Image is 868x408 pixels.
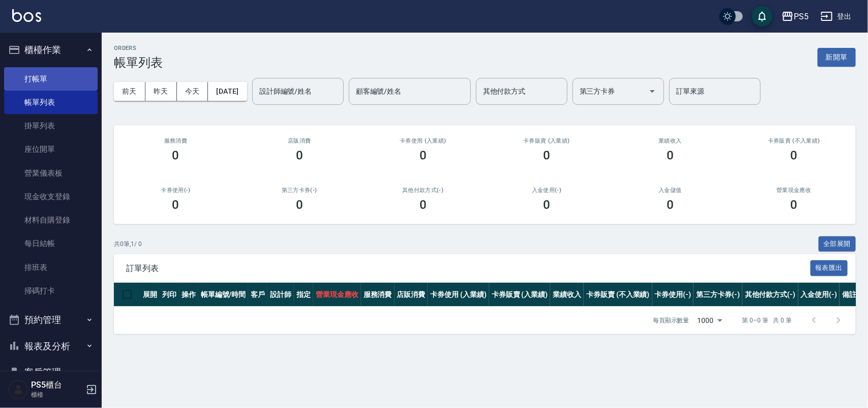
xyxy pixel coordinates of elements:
[798,283,840,307] th: 入金使用(-)
[584,283,652,307] th: 卡券販賣 (不入業績)
[177,82,208,101] button: 今天
[12,9,41,22] img: Logo
[550,283,584,307] th: 業績收入
[489,283,551,307] th: 卡券販賣 (入業績)
[543,198,550,212] h3: 0
[819,236,856,252] button: 全部展開
[31,380,83,390] h5: PS5櫃台
[31,390,83,399] p: 櫃檯
[420,148,427,162] h3: 0
[172,148,179,162] h3: 0
[145,82,177,101] button: 昨天
[621,187,720,194] h2: 入金儲值
[4,232,98,255] a: 每日結帳
[4,307,98,333] button: 預約管理
[250,138,349,144] h2: 店販消費
[250,187,349,194] h2: 第三方卡券(-)
[198,283,249,307] th: 帳單編號/時間
[694,307,726,334] div: 1000
[744,138,844,144] h2: 卡券販賣 (不入業績)
[667,198,674,212] h3: 0
[543,148,550,162] h3: 0
[817,7,856,26] button: 登出
[126,263,811,274] span: 訂單列表
[126,187,225,194] h2: 卡券使用(-)
[744,187,844,194] h2: 營業現金應收
[497,138,596,144] h2: 卡券販賣 (入業績)
[742,316,792,325] p: 第 0–0 筆 共 0 筆
[811,263,848,273] a: 報表匯出
[818,48,856,67] button: 新開單
[644,83,661,99] button: Open
[126,138,225,144] h3: 服務消費
[4,333,98,360] button: 報表及分析
[818,52,856,62] a: 新開單
[114,45,163,51] h2: ORDERS
[267,283,294,307] th: 設計師
[4,91,98,114] a: 帳單列表
[4,138,98,161] a: 座位開單
[179,283,198,307] th: 操作
[752,6,772,26] button: save
[840,283,859,307] th: 備註
[4,256,98,279] a: 排班表
[694,283,742,307] th: 第三方卡券(-)
[114,82,145,101] button: 前天
[313,283,361,307] th: 營業現金應收
[777,6,813,27] button: PS5
[790,198,797,212] h3: 0
[742,283,798,307] th: 其他付款方式(-)
[296,198,303,212] h3: 0
[373,187,472,194] h2: 其他付款方式(-)
[420,198,427,212] h3: 0
[653,316,690,325] p: 每頁顯示數量
[114,239,142,249] p: 共 0 筆, 1 / 0
[794,10,809,23] div: PS5
[4,114,98,138] a: 掛單列表
[373,138,472,144] h2: 卡券使用 (入業績)
[790,148,797,162] h3: 0
[4,359,98,386] button: 客戶管理
[667,148,674,162] h3: 0
[361,283,395,307] th: 服務消費
[4,67,98,91] a: 打帳單
[294,283,313,307] th: 指定
[652,283,694,307] th: 卡券使用(-)
[4,161,98,185] a: 營業儀表板
[208,82,247,101] button: [DATE]
[172,198,179,212] h3: 0
[4,208,98,232] a: 材料自購登錄
[248,283,267,307] th: 客戶
[395,283,428,307] th: 店販消費
[140,283,160,307] th: 展開
[8,379,28,400] img: Person
[428,283,489,307] th: 卡券使用 (入業績)
[4,185,98,208] a: 現金收支登錄
[621,138,720,144] h2: 業績收入
[160,283,179,307] th: 列印
[114,56,163,70] h3: 帳單列表
[811,260,848,276] button: 報表匯出
[4,279,98,303] a: 掃碼打卡
[497,187,596,194] h2: 入金使用(-)
[4,37,98,63] button: 櫃檯作業
[296,148,303,162] h3: 0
